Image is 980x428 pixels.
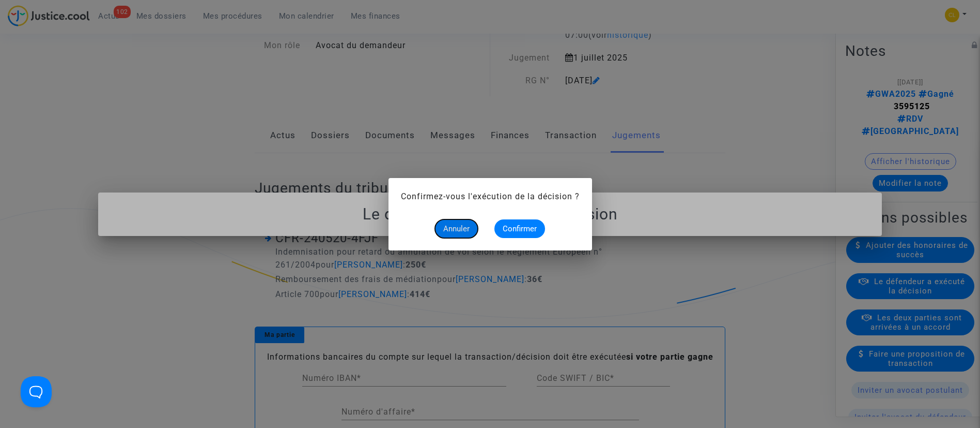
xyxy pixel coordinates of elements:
[494,219,545,238] button: Confirmer
[443,224,470,233] span: Annuler
[21,376,52,407] iframe: Help Scout Beacon - Open
[435,219,478,238] button: Annuler
[401,191,580,201] span: Confirmez-vous l'exécution de la décision ?
[503,224,537,233] span: Confirmer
